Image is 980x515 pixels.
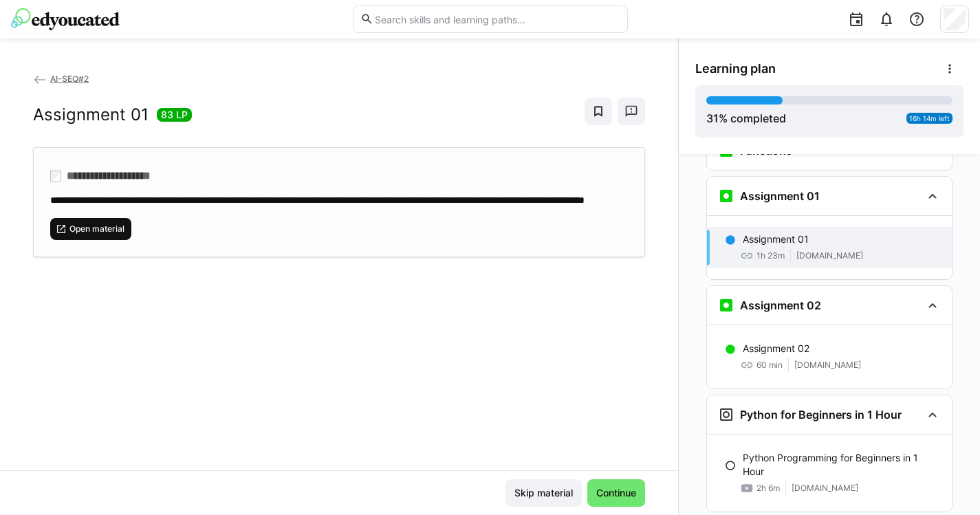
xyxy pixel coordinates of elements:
[68,223,126,234] span: Open material
[743,232,809,246] p: Assignment 01
[50,218,131,240] button: Open material
[756,360,783,371] span: 60 min
[796,250,863,261] span: [DOMAIN_NAME]
[740,298,821,312] h3: Assignment 02
[50,74,89,84] span: AI-SEQ#2
[740,189,820,203] h3: Assignment 01
[743,342,809,355] p: Assignment 02
[706,110,786,127] div: % completed
[792,483,858,494] span: [DOMAIN_NAME]
[756,250,785,261] span: 1h 23m
[33,105,149,125] h2: Assignment 01
[743,451,941,479] p: Python Programming for Beginners in 1 Hour
[33,74,89,84] a: AI-SEQ#2
[512,486,575,500] span: Skip material
[161,108,188,122] span: 83 LP
[756,483,780,494] span: 2h 6m
[373,13,620,25] input: Search skills and learning paths…
[695,61,776,76] span: Learning plan
[909,114,950,122] span: 16h 14m left
[706,111,719,125] span: 31
[740,408,902,421] h3: Python for Beginners in 1 Hour
[587,479,645,507] button: Continue
[794,360,861,371] span: [DOMAIN_NAME]
[594,486,638,500] span: Continue
[505,479,582,507] button: Skip material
